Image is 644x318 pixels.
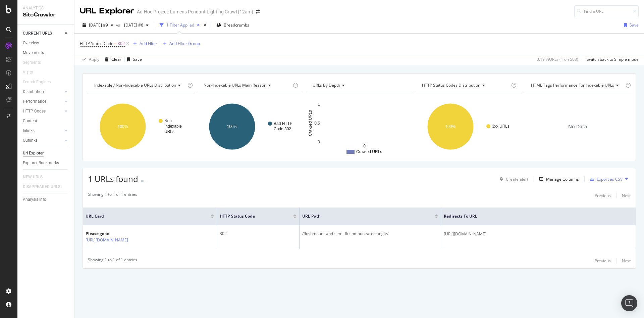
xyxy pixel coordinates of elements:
div: NEW URLS [23,174,43,181]
span: HTML Tags Performance for Indexable URLs [531,82,614,88]
a: CURRENT URLS [23,30,63,37]
div: Create alert [506,176,528,182]
div: Please go to [86,231,143,237]
div: arrow-right-arrow-left [256,9,260,14]
svg: A chart. [88,97,194,156]
div: Url Explorer [23,150,44,157]
div: Ad-Hoc Project: Lumens Pendant Lighting Crawl (12am) [137,8,253,15]
div: times [202,22,208,29]
span: 2025 Aug. 29th #9 [89,22,108,28]
div: Open Intercom Messenger [621,295,637,311]
span: URLs by Depth [313,82,340,88]
svg: A chart. [306,97,412,156]
h4: HTTP Status Codes Distribution [421,80,510,91]
text: 1 [318,102,320,107]
text: 0 [363,144,366,148]
div: Analytics [23,5,69,11]
a: Visits [23,69,40,76]
button: Breadcrumbs [214,20,252,31]
svg: A chart. [197,97,303,156]
a: Segments [23,59,48,66]
h4: Indexable / Non-Indexable URLs Distribution [93,80,186,91]
div: Visits [23,69,33,76]
div: URL Explorer [80,5,134,17]
span: Redirects to URL [444,213,623,219]
text: 0.5 [315,121,320,126]
div: CURRENT URLS [23,30,52,37]
span: 2025 Aug. 29th #6 [121,22,143,28]
button: Previous [595,191,611,199]
div: Outlinks [23,137,38,144]
h4: Non-Indexable URLs Main Reason [202,80,292,91]
a: Overview [23,40,69,47]
button: 1 Filter Applied [157,20,202,31]
span: HTTP Status Codes Distribution [422,82,480,88]
button: Save [621,20,639,31]
div: Performance [23,98,46,105]
a: [URL][DOMAIN_NAME] [86,237,128,243]
a: Content [23,118,69,125]
span: 1 URLs found [88,173,138,184]
button: Clear [102,54,121,65]
span: [URL][DOMAIN_NAME] [444,231,486,237]
span: 302 [118,39,125,48]
text: 3xx URLs [492,124,509,129]
div: Search Engines [23,79,51,86]
button: Add Filter [130,40,157,48]
button: Add Filter Group [160,40,200,48]
button: Apply [80,54,99,65]
text: Bad HTTP [274,121,292,126]
h4: HTML Tags Performance for Indexable URLs [530,80,624,91]
div: DISAPPEARED URLS [23,183,60,190]
button: Manage Columns [537,175,579,183]
div: Previous [595,258,611,264]
div: Switch back to Simple mode [587,56,639,62]
div: Showing 1 to 1 of 1 entries [88,191,137,199]
button: Next [622,191,631,199]
div: Apply [89,56,99,62]
a: DISAPPEARED URLS [23,183,67,190]
svg: A chart. [416,97,522,156]
div: Inlinks [23,127,35,134]
text: 100% [445,124,455,129]
div: Movements [23,49,44,56]
div: Manage Columns [546,176,579,182]
div: Add Filter [140,41,157,46]
a: Url Explorer [23,150,69,157]
text: Crawled URLs [356,149,382,154]
button: [DATE] #9 [80,20,116,31]
div: HTTP Codes [23,108,46,115]
span: HTTP Status Code [220,213,283,219]
span: Breadcrumbs [224,22,249,28]
div: Explorer Bookmarks [23,160,59,167]
a: HTTP Codes [23,108,63,115]
button: Previous [595,257,611,265]
div: Save [630,22,639,28]
button: Next [622,257,631,265]
div: Add Filter Group [169,41,200,46]
div: 302 [220,231,297,237]
div: SiteCrawler [23,11,69,19]
button: Save [124,54,142,65]
a: NEW URLS [23,174,49,181]
span: = [114,41,117,46]
a: Movements [23,49,69,56]
text: 100% [227,124,237,129]
div: Content [23,118,37,125]
div: Overview [23,40,39,47]
input: Find a URL [574,5,639,17]
span: HTTP Status Code [80,41,113,46]
div: Showing 1 to 1 of 1 entries [88,257,137,265]
div: Next [622,193,631,198]
span: URL Path [302,213,425,219]
button: Create alert [497,174,528,184]
text: 0 [318,140,320,144]
span: Indexable / Non-Indexable URLs distribution [94,82,176,88]
span: No Data [568,123,587,130]
button: [DATE] #6 [121,20,151,31]
img: Equal [141,180,144,182]
a: Explorer Bookmarks [23,160,69,167]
